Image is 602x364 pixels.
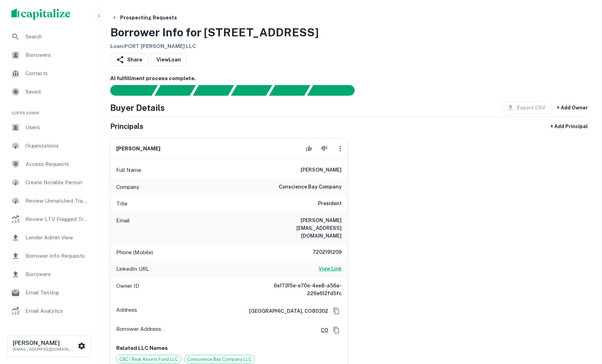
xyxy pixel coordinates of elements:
[25,197,89,205] span: Review Unmatched Transactions
[548,120,591,133] button: + Add Principal
[6,102,93,119] li: Super Admin
[6,266,93,283] a: Borrowers
[13,346,76,352] p: [EMAIL_ADDRESS][DOMAIN_NAME]
[25,32,89,41] span: Search
[151,53,187,66] a: ViewLoan
[110,101,165,114] h4: Buyer Details
[102,85,155,96] div: Sending borrower request to AI...
[25,288,89,297] span: Email Testing
[231,85,272,96] div: Principals found, AI now looking for contact information...
[6,284,93,301] a: Email Testing
[6,83,93,100] a: Saved
[116,265,149,273] p: LinkedIn URL
[315,326,328,334] a: CO
[318,199,342,208] h6: President
[279,183,342,191] h6: conscience bay company
[6,174,93,191] a: Create Notable Person
[6,47,93,64] a: Borrowers
[318,142,330,156] button: Reject
[6,321,93,338] a: SOS Search
[110,53,148,66] button: Share
[6,303,93,320] a: Email Analytics
[6,211,93,228] a: Review LTV Flagged Transactions
[257,282,342,297] h6: 6e17315e-e70e-4ee8-a56a-226e612fd5fc
[6,65,93,82] a: Contacts
[25,142,89,150] span: Organizations
[257,216,342,240] h6: [PERSON_NAME][EMAIL_ADDRESS][DOMAIN_NAME]
[25,307,89,315] span: Email Analytics
[243,307,328,315] h6: [GEOGRAPHIC_DATA], CO80302
[6,137,93,154] a: Organizations
[25,51,89,59] span: Borrowers
[116,248,153,257] p: Phone (Mobile)
[25,252,89,260] span: Borrower Info Requests
[116,216,130,240] p: Email
[193,85,234,96] div: Documents found, AI parsing details...
[25,160,89,168] span: Access Requests
[25,69,89,78] span: Contacts
[6,247,93,264] a: Borrower Info Requests
[25,233,89,242] span: Lender Admin View
[25,123,89,132] span: Users
[109,11,180,24] button: Prospecting Requests
[6,192,93,209] a: Review Unmatched Transactions
[567,308,602,341] iframe: Chat Widget
[269,85,310,96] div: Principals found, still searching for contact information. This may take time...
[307,85,363,96] div: AI fulfillment process complete.
[11,8,71,20] img: capitalize-logo.png
[110,42,319,50] h6: Loan : PORT [PERSON_NAME] LLC
[6,28,93,45] a: Search
[25,215,89,223] span: Review LTV Flagged Transactions
[116,344,342,352] p: Related LLC Names
[319,265,342,273] h6: View Link
[116,166,141,174] p: Full Name
[110,121,143,132] h5: Principals
[319,265,342,273] a: View Link
[7,335,92,357] button: [PERSON_NAME][EMAIL_ADDRESS][DOMAIN_NAME]
[25,270,89,279] span: Borrowers
[6,156,93,173] a: Access Requests
[331,306,342,316] button: Copy Address
[25,178,89,187] span: Create Notable Person
[117,356,181,363] span: CBC I Real Assets Fund LLC
[13,340,76,346] h6: [PERSON_NAME]
[6,229,93,246] a: Lender Admin View
[301,166,342,174] h6: [PERSON_NAME]
[116,145,160,153] h6: [PERSON_NAME]
[154,85,196,96] div: Your request is received and processing...
[116,306,137,316] p: Address
[6,119,93,136] a: Users
[110,24,319,41] h3: Borrower Info for [STREET_ADDRESS]
[25,88,89,96] span: Saved
[331,325,342,335] button: Copy Address
[299,248,342,257] h6: 7202191209
[554,101,591,114] button: + Add Owner
[110,74,591,83] h6: AI fulfillment process complete.
[116,199,128,208] p: Title
[116,183,139,191] p: Company
[116,282,139,297] p: Owner ID
[116,325,161,335] p: Borrower Address
[184,356,254,363] span: Conscience Bay Company LLC
[303,142,315,156] button: Accept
